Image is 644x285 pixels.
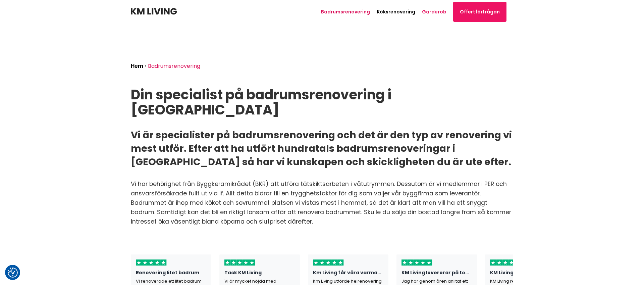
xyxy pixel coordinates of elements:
[8,268,18,278] button: Samtyckesinställningar
[422,8,446,15] a: Garderob
[490,270,560,279] div: KM Living renoverade vårt kök efter en…
[136,270,206,279] div: Renovering litet badrum
[321,8,370,15] a: Badrumsrenovering
[148,61,202,71] li: Badrumsrenovering
[453,2,506,22] a: Offertförfrågan
[313,270,383,279] div: Km Living får våra varmaste rekommendationer
[131,62,143,70] a: Hem
[401,270,472,279] div: KM Living levererar på topp!
[377,8,415,15] a: Köksrenovering
[131,87,513,117] h1: Din specialist på badrumsrenovering i [GEOGRAPHIC_DATA]
[145,61,148,71] li: ›
[224,270,295,279] div: Tack KM Living
[131,8,177,15] img: KM Living
[131,128,513,169] h2: Vi är specialister på badrumsrenovering och det är den typ av renovering vi mest utför. Efter att...
[8,268,18,278] img: Revisit consent button
[131,179,513,226] p: Vi har behörighet från Byggkeramikrådet (BKR) att utföra tätskiktsarbeten i våtutrymmen. Dessutom...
